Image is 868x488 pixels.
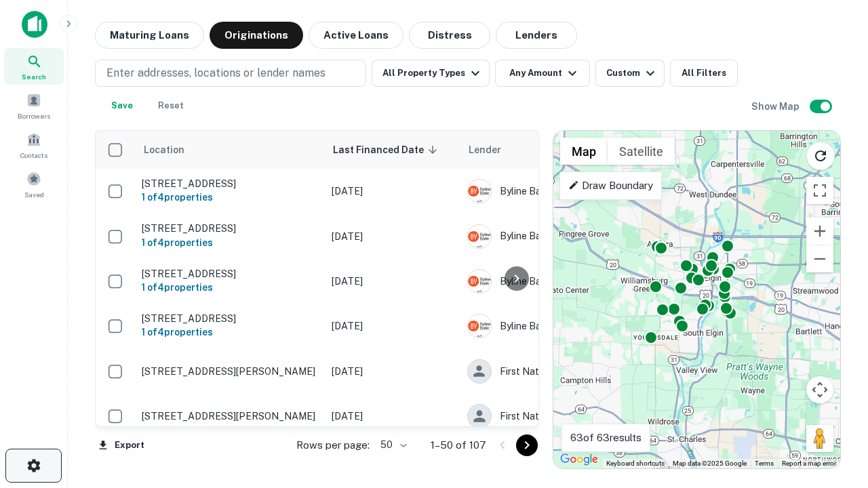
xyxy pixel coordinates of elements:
h6: 1 of 4 properties [142,280,318,295]
button: Show street map [560,138,608,165]
p: [STREET_ADDRESS] [142,222,318,235]
button: Distress [409,22,490,49]
p: [DATE] [332,409,454,424]
button: Show satellite imagery [608,138,675,165]
img: picture [468,180,491,203]
span: Borrowers [18,110,50,121]
button: All Filters [670,60,738,87]
button: All Property Types [372,60,490,87]
button: Zoom out [806,245,833,272]
button: Custom [595,60,665,87]
div: Custom [606,65,658,81]
button: Zoom in [806,218,833,245]
button: Save your search to get updates of matches that match your search criteria. [100,92,144,119]
button: Reload search area [806,142,835,170]
div: 0 0 [553,131,840,468]
button: Keyboard shortcuts [606,459,665,468]
a: Contacts [4,127,64,163]
th: Lender [460,131,677,169]
button: Active Loans [309,22,403,49]
h6: Show Map [751,99,802,114]
button: Maturing Loans [95,22,204,49]
a: Search [4,48,64,85]
p: [STREET_ADDRESS][PERSON_NAME] [142,365,318,378]
button: Lenders [496,22,577,49]
a: Open this area in Google Maps (opens a new window) [557,451,601,468]
p: [DATE] [332,229,454,244]
span: Map data ©2025 Google [673,460,747,467]
div: Byline Bank [467,179,671,203]
a: Borrowers [4,87,64,124]
p: [STREET_ADDRESS][PERSON_NAME] [142,410,318,422]
button: Enter addresses, locations or lender names [95,60,366,87]
h6: 1 of 4 properties [142,235,318,250]
p: [DATE] [332,184,454,199]
span: Contacts [20,150,47,161]
h6: 1 of 4 properties [142,325,318,340]
a: Report a map error [782,460,836,467]
a: Terms (opens in new tab) [755,460,774,467]
span: Saved [24,189,44,200]
h6: 1 of 4 properties [142,190,318,205]
img: picture [468,270,491,293]
div: Byline Bank [467,224,671,249]
p: 63 of 63 results [570,430,642,446]
button: Reset [149,92,193,119]
div: Byline Bank [467,269,671,293]
button: Drag Pegman onto the map to open Street View [806,425,833,452]
button: Export [95,435,148,455]
button: Any Amount [495,60,590,87]
p: [DATE] [332,274,454,289]
div: First Nations Bank [467,404,671,428]
p: [DATE] [332,364,454,379]
div: First Nations Bank [467,359,671,384]
button: Go to next page [516,434,538,456]
p: Rows per page: [296,437,370,453]
button: Originations [210,22,303,49]
span: Location [143,142,202,158]
p: [DATE] [332,319,454,333]
p: Enter addresses, locations or lender names [106,65,325,81]
iframe: Chat Widget [800,336,868,401]
a: Saved [4,166,64,203]
span: Lender [469,142,501,158]
p: [STREET_ADDRESS] [142,312,318,325]
div: 50 [375,435,409,455]
button: Toggle fullscreen view [806,177,833,204]
p: [STREET_ADDRESS] [142,268,318,280]
img: capitalize-icon.png [22,11,47,38]
span: Search [22,71,46,82]
th: Last Financed Date [325,131,460,169]
div: Byline Bank [467,314,671,338]
img: Google [557,451,601,468]
p: 1–50 of 107 [431,437,486,453]
img: picture [468,314,491,338]
span: Last Financed Date [333,142,441,158]
p: Draw Boundary [568,178,653,194]
img: picture [468,225,491,248]
p: [STREET_ADDRESS] [142,178,318,190]
th: Location [135,131,325,169]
